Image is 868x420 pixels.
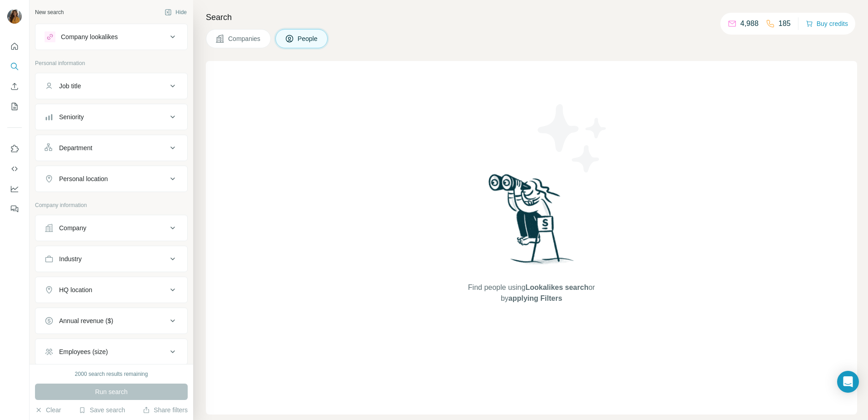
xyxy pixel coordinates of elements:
button: My lists [7,98,22,115]
span: Companies [228,34,261,43]
p: 185 [778,18,791,29]
div: Employees (size) [59,347,108,356]
button: Company lookalikes [35,26,187,48]
button: Employees (size) [35,341,187,363]
button: Seniority [35,106,187,128]
div: HQ location [59,285,92,294]
div: Open Intercom Messenger [837,371,859,393]
button: Share filters [143,405,188,415]
p: 4,988 [740,18,758,29]
p: Company information [35,201,188,209]
p: Personal information [35,59,188,67]
button: Industry [35,248,187,270]
span: Find people using or by [459,282,604,304]
button: Hide [158,5,193,19]
h4: Search [206,11,857,24]
div: New search [35,8,64,16]
div: Department [59,143,92,152]
div: Personal location [59,174,108,183]
button: Buy credits [806,17,848,30]
button: Quick start [7,38,22,55]
button: HQ location [35,279,187,301]
div: Job title [59,81,81,91]
button: Company [35,217,187,239]
button: Dashboard [7,181,22,197]
span: People [298,34,319,43]
img: Surfe Illustration - Stars [532,97,614,179]
button: Use Surfe API [7,161,22,177]
img: Avatar [7,9,22,24]
button: Clear [35,405,61,415]
span: applying Filters [509,294,562,302]
button: Annual revenue ($) [35,310,187,332]
span: Lookalikes search [525,283,589,291]
div: 2000 search results remaining [75,370,148,378]
button: Department [35,137,187,159]
button: Enrich CSV [7,78,22,95]
button: Feedback [7,201,22,217]
img: Surfe Illustration - Woman searching with binoculars [484,172,579,273]
div: Company [59,223,86,233]
button: Job title [35,75,187,97]
div: Annual revenue ($) [59,316,113,325]
div: Industry [59,254,82,263]
div: Seniority [59,112,84,121]
button: Search [7,58,22,75]
button: Personal location [35,168,187,190]
button: Use Surfe on LinkedIn [7,141,22,157]
div: Company lookalikes [61,32,118,41]
button: Save search [79,405,125,415]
